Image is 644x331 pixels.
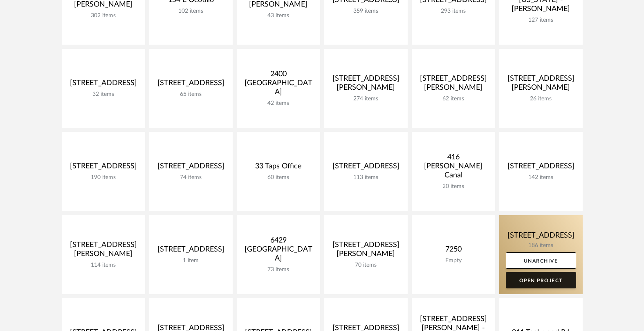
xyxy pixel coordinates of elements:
[68,12,139,19] div: 302 items
[243,174,314,181] div: 60 items
[156,8,226,15] div: 102 items
[418,8,489,15] div: 293 items
[156,245,226,257] div: [STREET_ADDRESS]
[506,74,576,95] div: [STREET_ADDRESS][PERSON_NAME]
[418,245,489,257] div: 7250
[156,162,226,174] div: [STREET_ADDRESS]
[418,183,489,190] div: 20 items
[331,262,401,269] div: 70 items
[156,174,226,181] div: 74 items
[331,74,401,95] div: [STREET_ADDRESS][PERSON_NAME]
[331,95,401,102] div: 274 items
[506,162,576,174] div: [STREET_ADDRESS]
[243,266,314,273] div: 73 items
[243,12,314,19] div: 43 items
[506,95,576,102] div: 26 items
[68,91,139,98] div: 32 items
[506,17,576,24] div: 127 items
[243,70,314,100] div: 2400 [GEOGRAPHIC_DATA]
[331,174,401,181] div: 113 items
[156,91,226,98] div: 65 items
[68,174,139,181] div: 190 items
[68,262,139,269] div: 114 items
[506,174,576,181] div: 142 items
[331,8,401,15] div: 359 items
[418,74,489,95] div: [STREET_ADDRESS][PERSON_NAME]
[331,240,401,262] div: [STREET_ADDRESS][PERSON_NAME]
[156,257,226,264] div: 1 item
[156,79,226,91] div: [STREET_ADDRESS]
[418,95,489,102] div: 62 items
[331,162,401,174] div: [STREET_ADDRESS]
[418,153,489,183] div: 416 [PERSON_NAME] Canal
[68,162,139,174] div: [STREET_ADDRESS]
[506,272,576,288] a: Open Project
[243,162,314,174] div: 33 Taps Office
[68,240,139,262] div: [STREET_ADDRESS][PERSON_NAME]
[243,100,314,107] div: 42 items
[68,79,139,91] div: [STREET_ADDRESS]
[243,236,314,266] div: 6429 [GEOGRAPHIC_DATA]
[418,257,489,264] div: Empty
[506,252,576,269] a: Unarchive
